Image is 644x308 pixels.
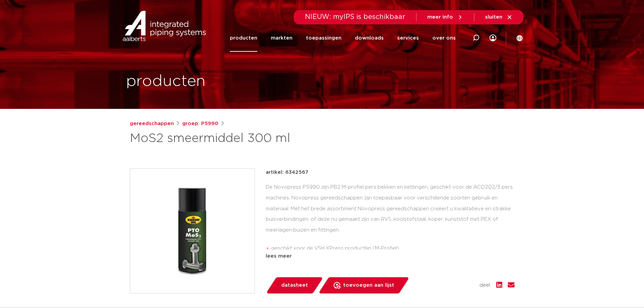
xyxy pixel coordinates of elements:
span: datasheet [281,280,308,291]
li: geschikt voor de VSH XPress productlijn (M-Profiel) [271,243,515,254]
a: sluiten [485,14,512,20]
span: sluiten [485,15,502,20]
p: artikel: 6342567 [266,168,308,176]
h1: producten [126,71,206,92]
a: over ons [432,24,456,52]
span: NIEUW: myIPS is beschikbaar [305,14,405,20]
a: meer info [427,14,463,20]
img: Product Image for MoS2 smeermiddel 300 ml [130,169,255,293]
a: groep: P5990 [182,120,218,128]
span: deel: [479,281,491,289]
div: De Novopress P5990 zijn PB2 M-profiel pers bekken en kettingen, geschikt voor de ACO202/3 pers ma... [266,182,515,250]
a: markten [271,24,292,52]
span: toevoegen aan lijst [343,280,394,291]
nav: Menu [230,24,456,52]
div: lees meer [266,252,515,260]
a: gereedschappen [130,120,174,128]
a: datasheet [266,277,323,293]
a: producten [230,24,257,52]
div: my IPS [490,24,496,52]
h1: MoS2 smeermiddel 300 ml [130,131,384,147]
a: services [397,24,419,52]
span: meer info [427,15,453,20]
a: downloads [355,24,384,52]
a: toepassingen [306,24,341,52]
